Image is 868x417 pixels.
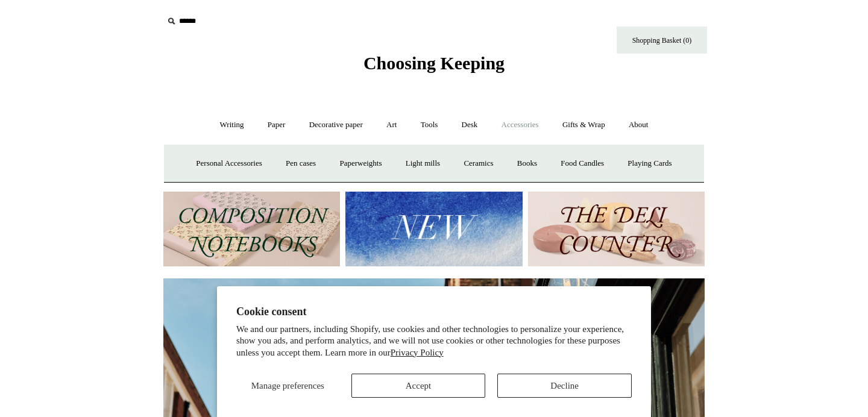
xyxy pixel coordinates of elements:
a: Gifts & Wrap [552,109,616,141]
a: Choosing Keeping [363,63,505,71]
img: New.jpg__PID:f73bdf93-380a-4a35-bcfe-7823039498e1 [345,192,522,267]
a: Pen cases [275,148,327,180]
img: 202302 Composition ledgers.jpg__PID:69722ee6-fa44-49dd-a067-31375e5d54ec [163,192,340,267]
a: Personal Accessories [185,148,272,180]
a: Books [506,148,548,180]
button: Decline [497,374,632,398]
a: Privacy Policy [391,348,444,357]
span: Manage preferences [251,381,324,390]
a: Ceramics [453,148,504,180]
a: Desk [451,109,489,141]
a: Paperweights [329,148,392,180]
button: Accept [351,374,486,398]
img: The Deli Counter [528,192,705,267]
a: About [618,109,659,141]
a: Light mills [395,148,451,180]
a: Food Candles [550,148,615,180]
a: Decorative paper [298,109,374,141]
a: Art [376,109,407,141]
h2: Cookie consent [236,306,632,318]
a: Playing Cards [617,148,682,180]
a: Tools [410,109,449,141]
a: Accessories [491,109,550,141]
button: Manage preferences [236,374,339,398]
a: Writing [209,109,255,141]
span: Choosing Keeping [363,53,505,73]
a: Shopping Basket (0) [617,27,707,54]
a: Paper [257,109,297,141]
p: We and our partners, including Shopify, use cookies and other technologies to personalize your ex... [236,324,632,359]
